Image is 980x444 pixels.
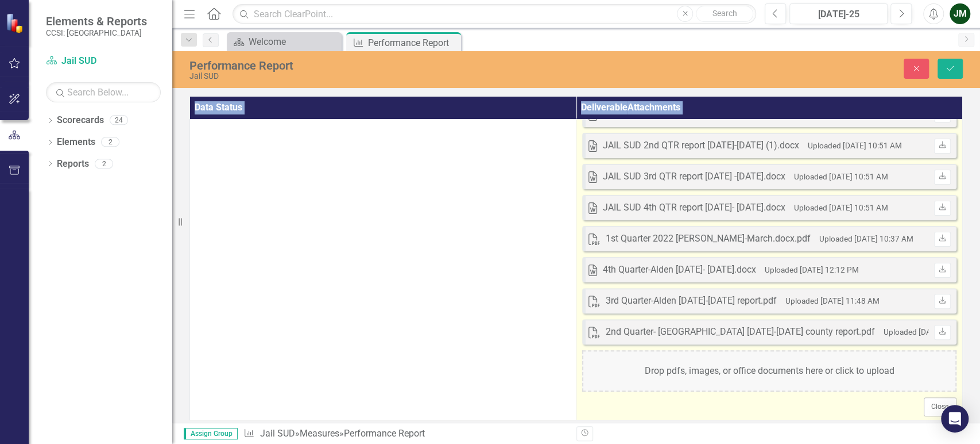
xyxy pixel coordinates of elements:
[189,59,621,72] div: Performance Report
[950,3,970,24] button: JM
[696,6,753,22] button: Search
[46,28,147,37] small: CCSI: [GEOGRAPHIC_DATA]
[57,158,89,171] a: Reports
[243,427,567,441] div: » »
[924,397,956,416] button: Close
[606,326,875,339] div: 2nd Quarter- [GEOGRAPHIC_DATA] [DATE]-[DATE] county report.pdf
[789,3,888,24] button: [DATE]-25
[765,265,859,274] small: Uploaded [DATE] 12:12 PM
[46,55,161,68] a: Jail SUD
[6,13,26,33] img: ClearPoint Strategy
[299,428,339,439] a: Measures
[606,232,811,246] div: 1st Quarter 2022 [PERSON_NAME]-March.docx.pdf
[230,35,339,49] a: Welcome
[57,114,104,127] a: Scorecards
[819,234,913,243] small: Uploaded [DATE] 10:37 AM
[582,350,956,392] div: Drop pdfs, images, or office documents here or click to upload
[259,428,295,439] a: Jail SUD
[941,405,969,432] div: Open Intercom Messenger
[184,428,238,439] span: Assign Group
[110,116,128,125] div: 24
[884,327,978,336] small: Uploaded [DATE] 11:46 AM
[101,137,119,147] div: 2
[785,296,880,305] small: Uploaded [DATE] 11:48 AM
[233,4,756,24] input: Search ClearPoint...
[794,172,888,181] small: Uploaded [DATE] 10:51 AM
[368,36,458,50] div: Performance Report
[57,136,95,149] a: Elements
[793,7,884,21] div: [DATE]-25
[249,35,339,49] div: Welcome
[808,141,902,150] small: Uploaded [DATE] 10:51 AM
[189,72,621,81] div: Jail SUD
[603,170,785,183] div: JAIL SUD 3rd QTR report [DATE] -[DATE].docx
[343,428,424,439] div: Performance Report
[794,203,888,212] small: Uploaded [DATE] 10:51 AM
[712,9,737,18] span: Search
[603,263,756,277] div: 4th Quarter-Alden [DATE]- [DATE].docx
[606,294,777,308] div: 3rd Quarter-Alden [DATE]-[DATE] report.pdf
[46,82,161,102] input: Search Below...
[95,159,113,169] div: 2
[46,14,147,28] span: Elements & Reports
[603,201,785,215] div: JAIL SUD 4th QTR report [DATE]- [DATE].docx
[603,139,799,152] div: JAIL SUD 2nd QTR report [DATE]-[DATE] (1).docx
